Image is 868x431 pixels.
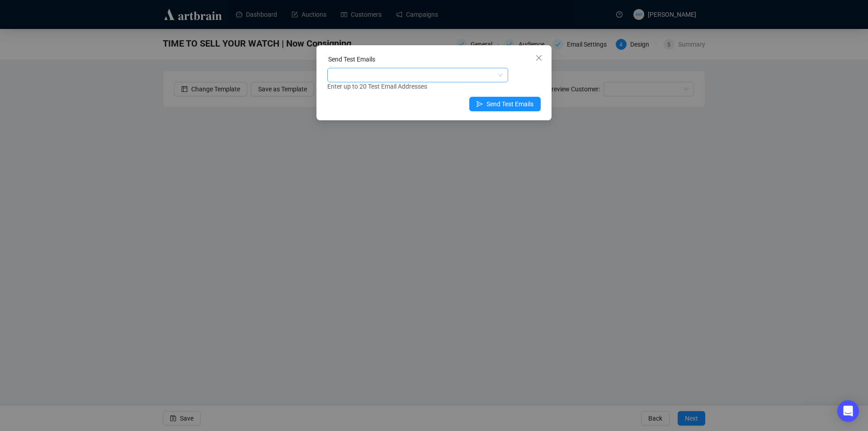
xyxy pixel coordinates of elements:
[476,101,483,107] span: send
[532,51,546,65] button: Close
[328,56,375,63] label: Send Test Emails
[535,54,542,62] span: close
[469,97,541,111] button: Send Test Emails
[837,400,859,422] div: Open Intercom Messenger
[327,81,541,92] div: Enter up to 20 Test Email Addresses
[486,99,533,109] span: Send Test Emails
